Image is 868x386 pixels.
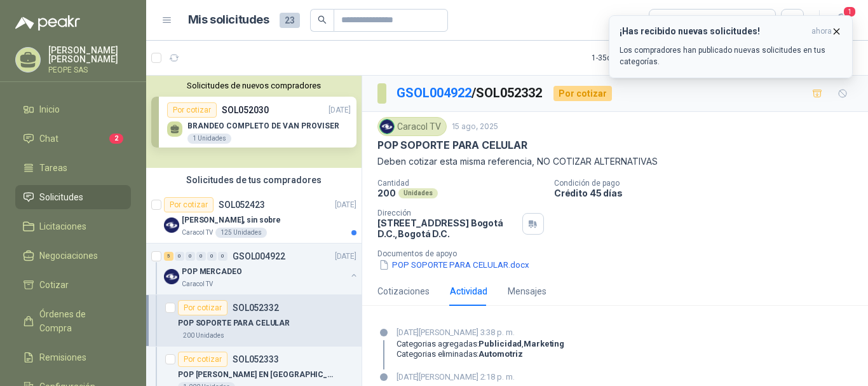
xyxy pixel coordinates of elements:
[450,284,487,298] div: Actividad
[151,81,356,90] button: Solicitudes de nuevos compradores
[178,317,290,329] p: POP SOPORTE PARA CELULAR
[15,127,131,151] a: Chat2
[592,48,665,68] div: 1 - 35 de 35
[146,76,362,168] div: Solicitudes de nuevos compradoresPor cotizarSOL052030[DATE] BRANDEO COMPLETO DE VAN PROVISER1 Uni...
[39,161,67,175] span: Tareas
[15,302,131,340] a: Órdenes de Compra
[39,102,60,116] span: Inicio
[178,369,336,381] p: POP [PERSON_NAME] EN [GEOGRAPHIC_DATA]
[207,252,217,261] div: 0
[109,134,123,144] span: 2
[377,284,430,298] div: Cotizaciones
[164,269,179,284] img: Company Logo
[843,6,857,18] span: 1
[377,249,863,258] p: Documentos de apoyo
[48,66,131,74] p: PEOPE SAS
[233,252,285,261] p: GSOL004922
[39,249,98,263] span: Negociaciones
[280,13,300,28] span: 23
[830,9,853,32] button: 1
[377,139,527,152] p: POP SOPORTE PARA CELULAR
[15,15,80,31] img: Logo peakr
[380,120,394,134] img: Company Logo
[182,279,213,289] p: Caracol TV
[811,26,832,37] span: ahora
[146,192,362,244] a: Por cotizarSOL052423[DATE] Company Logo[PERSON_NAME], sin sobreCaracol TV125 Unidades
[397,339,564,349] p: Categorias agregadas: ,
[39,132,58,146] span: Chat
[335,199,356,211] p: [DATE]
[553,86,612,101] div: Por cotizar
[397,371,613,383] p: [DATE][PERSON_NAME] 2:18 p. m.
[397,83,543,103] p: / SOL052332
[178,331,229,341] div: 200 Unidades
[657,13,684,27] div: Todas
[39,350,86,364] span: Remisiones
[397,349,564,359] p: Categorias eliminadas:
[452,121,498,133] p: 15 ago, 2025
[508,284,546,298] div: Mensajes
[39,278,69,292] span: Cotizar
[377,117,447,136] div: Caracol TV
[554,188,863,198] p: Crédito 45 días
[48,46,131,64] p: [PERSON_NAME] [PERSON_NAME]
[377,188,396,198] p: 200
[175,252,184,261] div: 0
[335,251,356,263] p: [DATE]
[164,217,179,233] img: Company Logo
[164,249,359,289] a: 5 0 0 0 0 0 GSOL004922[DATE] Company LogoPOP MERCADEOCaracol TV
[164,197,214,212] div: Por cotizar
[233,303,279,312] p: SOL052332
[318,15,327,24] span: search
[146,295,362,347] a: Por cotizarSOL052332POP SOPORTE PARA CELULAR200 Unidades
[39,190,83,204] span: Solicitudes
[620,45,842,67] p: Los compradores han publicado nuevas solicitudes en tus categorías.
[620,26,806,37] h3: ¡Has recibido nuevas solicitudes!
[15,345,131,369] a: Remisiones
[609,15,853,78] button: ¡Has recibido nuevas solicitudes!ahora Los compradores han publicado nuevas solicitudes en tus ca...
[377,258,531,272] button: POP SOPORTE PARA CELULAR.docx
[377,155,853,169] p: Deben cotizar esta misma referencia, NO COTIZAR ALTERNATIVAS
[524,339,564,348] strong: Marketing
[188,11,269,29] h1: Mis solicitudes
[377,217,517,239] p: [STREET_ADDRESS] Bogotá D.C. , Bogotá D.C.
[178,352,227,367] div: Por cotizar
[196,252,206,261] div: 0
[15,97,131,121] a: Inicio
[182,266,242,278] p: POP MERCADEO
[164,252,173,261] div: 5
[377,179,544,188] p: Cantidad
[478,349,523,359] strong: Automotriz
[15,273,131,297] a: Cotizar
[15,156,131,180] a: Tareas
[554,179,863,188] p: Condición de pago
[39,307,119,335] span: Órdenes de Compra
[15,185,131,209] a: Solicitudes
[377,209,517,217] p: Dirección
[397,326,564,339] p: [DATE][PERSON_NAME] 3:38 p. m.
[397,85,471,100] a: GSOL004922
[218,252,227,261] div: 0
[186,252,195,261] div: 0
[478,339,522,348] strong: Publicidad
[233,355,279,364] p: SOL052333
[219,200,265,209] p: SOL052423
[178,300,227,315] div: Por cotizar
[182,228,213,238] p: Caracol TV
[215,228,267,238] div: 125 Unidades
[182,214,281,226] p: [PERSON_NAME], sin sobre
[15,214,131,238] a: Licitaciones
[15,244,131,268] a: Negociaciones
[146,168,362,192] div: Solicitudes de tus compradores
[39,219,86,233] span: Licitaciones
[398,188,438,198] div: Unidades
